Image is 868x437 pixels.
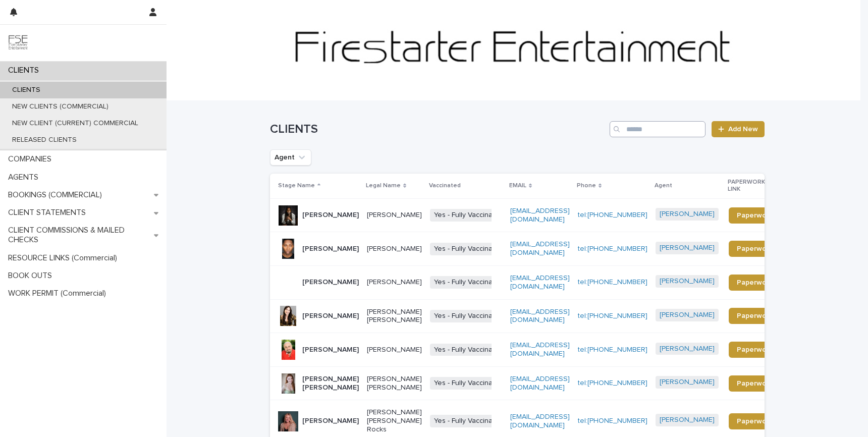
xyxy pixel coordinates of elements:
a: tel:[PHONE_NUMBER] [578,211,647,219]
a: [EMAIL_ADDRESS][DOMAIN_NAME] [510,241,570,256]
tr: [PERSON_NAME][PERSON_NAME]Yes - Fully Vaccinated[EMAIL_ADDRESS][DOMAIN_NAME]tel:[PHONE_NUMBER][PE... [270,198,797,232]
a: tel:[PHONE_NUMBER] [578,379,647,387]
a: [PERSON_NAME] [660,210,715,219]
a: Paperwork [729,275,781,291]
p: [PERSON_NAME] [367,278,422,287]
button: Agent [270,149,311,166]
tr: [PERSON_NAME] [PERSON_NAME][PERSON_NAME] [PERSON_NAME]Yes - Fully Vaccinated[EMAIL_ADDRESS][DOMAI... [270,366,797,400]
span: Paperwork [737,279,773,286]
a: [PERSON_NAME] [660,311,715,319]
p: EMAIL [509,180,526,191]
a: Paperwork [729,413,781,429]
span: Yes - Fully Vaccinated [430,243,507,255]
a: [EMAIL_ADDRESS][DOMAIN_NAME] [510,342,570,357]
a: [PERSON_NAME] [660,416,715,424]
p: Phone [577,180,596,191]
span: Yes - Fully Vaccinated [430,344,507,356]
a: [EMAIL_ADDRESS][DOMAIN_NAME] [510,375,570,391]
a: tel:[PHONE_NUMBER] [578,346,647,353]
a: [PERSON_NAME] [660,244,715,252]
span: Yes - Fully Vaccinated [430,415,507,427]
p: [PERSON_NAME] [302,278,359,287]
p: CLIENT COMMISSIONS & MAILED CHECKS [4,226,154,245]
a: Paperwork [729,207,781,224]
a: tel:[PHONE_NUMBER] [578,312,647,319]
p: [PERSON_NAME] [367,245,422,253]
span: Paperwork [737,212,773,219]
tr: [PERSON_NAME][PERSON_NAME] [PERSON_NAME]Yes - Fully Vaccinated[EMAIL_ADDRESS][DOMAIN_NAME]tel:[PH... [270,299,797,333]
img: 9JgRvJ3ETPGCJDhvPVA5 [8,33,28,53]
span: Paperwork [737,312,773,319]
span: Paperwork [737,380,773,387]
p: [PERSON_NAME] [302,346,359,354]
tr: [PERSON_NAME][PERSON_NAME]Yes - Fully Vaccinated[EMAIL_ADDRESS][DOMAIN_NAME]tel:[PHONE_NUMBER][PE... [270,265,797,299]
p: [PERSON_NAME] [302,417,359,425]
span: Paperwork [737,245,773,252]
a: tel:[PHONE_NUMBER] [578,417,647,424]
a: Paperwork [729,342,781,358]
a: Paperwork [729,308,781,324]
p: CLIENTS [4,86,48,94]
a: tel:[PHONE_NUMBER] [578,245,647,252]
p: [PERSON_NAME] [302,312,359,320]
p: Stage Name [278,180,315,191]
span: Paperwork [737,418,773,425]
span: Yes - Fully Vaccinated [430,276,507,289]
span: Yes - Fully Vaccinated [430,310,507,322]
a: [EMAIL_ADDRESS][DOMAIN_NAME] [510,308,570,324]
p: BOOKINGS (COMMERCIAL) [4,190,110,200]
p: [PERSON_NAME] [PERSON_NAME] [367,375,422,392]
p: [PERSON_NAME] [PERSON_NAME] [367,308,422,325]
a: [PERSON_NAME] [660,378,715,387]
a: Add New [712,121,765,137]
p: Vaccinated [429,180,461,191]
a: [EMAIL_ADDRESS][DOMAIN_NAME] [510,207,570,223]
a: [EMAIL_ADDRESS][DOMAIN_NAME] [510,275,570,290]
p: [PERSON_NAME] [PERSON_NAME] Rocks [367,408,422,433]
p: COMPANIES [4,154,60,164]
p: RESOURCE LINKS (Commercial) [4,253,125,263]
p: [PERSON_NAME] [367,211,422,220]
a: [PERSON_NAME] [660,345,715,353]
tr: [PERSON_NAME][PERSON_NAME]Yes - Fully Vaccinated[EMAIL_ADDRESS][DOMAIN_NAME]tel:[PHONE_NUMBER][PE... [270,232,797,266]
a: Paperwork [729,241,781,257]
p: NEW CLIENTS (COMMERCIAL) [4,102,117,111]
p: WORK PERMIT (Commercial) [4,289,114,298]
p: Agent [655,180,672,191]
a: [PERSON_NAME] [660,277,715,286]
p: [PERSON_NAME] [367,346,422,354]
p: [PERSON_NAME] [302,245,359,253]
span: Paperwork [737,346,773,353]
a: [EMAIL_ADDRESS][DOMAIN_NAME] [510,413,570,429]
p: RELEASED CLIENTS [4,136,85,144]
p: PAPERWORK LINK [728,177,775,195]
p: NEW CLIENT (CURRENT) COMMERCIAL [4,119,146,128]
p: CLIENT STATEMENTS [4,208,94,217]
tr: [PERSON_NAME][PERSON_NAME]Yes - Fully Vaccinated[EMAIL_ADDRESS][DOMAIN_NAME]tel:[PHONE_NUMBER][PE... [270,333,797,367]
p: [PERSON_NAME] [PERSON_NAME] [302,375,359,392]
a: tel:[PHONE_NUMBER] [578,279,647,286]
p: CLIENTS [4,66,47,75]
p: AGENTS [4,173,46,182]
span: Yes - Fully Vaccinated [430,209,507,222]
p: BOOK OUTS [4,271,60,281]
span: Add New [728,126,758,133]
input: Search [610,121,706,137]
span: Yes - Fully Vaccinated [430,377,507,390]
p: [PERSON_NAME] [302,211,359,220]
a: Paperwork [729,375,781,392]
h1: CLIENTS [270,122,606,137]
p: Legal Name [366,180,401,191]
